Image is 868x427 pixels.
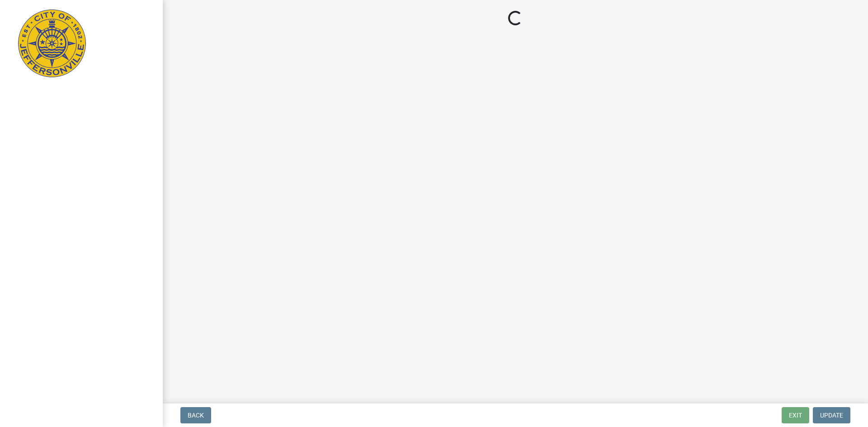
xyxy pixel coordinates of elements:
span: Update [820,412,843,419]
img: City of Jeffersonville, Indiana [18,9,86,77]
span: Back [188,412,204,419]
button: Update [813,407,850,423]
button: Back [180,407,211,423]
button: Exit [782,407,809,423]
